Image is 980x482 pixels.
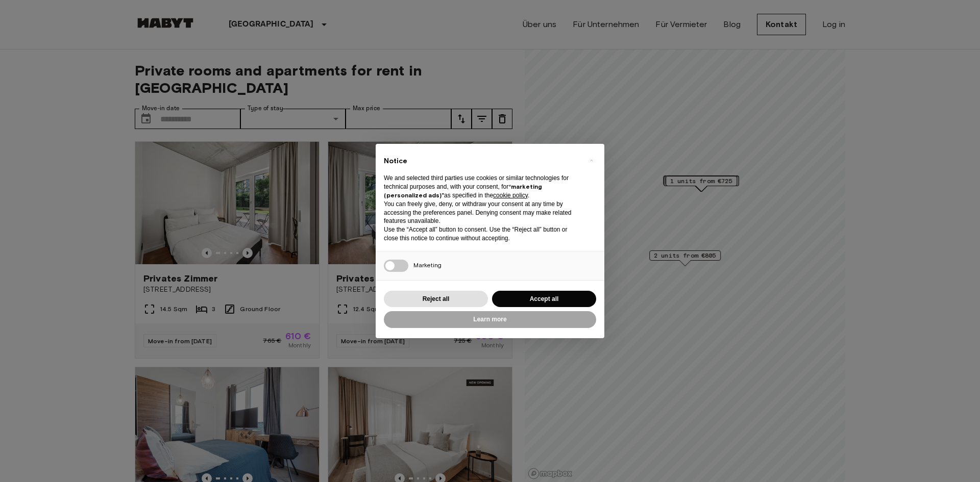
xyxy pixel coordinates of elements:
button: Learn more [384,311,596,328]
button: Close this notice [583,152,599,168]
button: Reject all [384,291,488,308]
p: You can freely give, deny, or withdraw your consent at any time by accessing the preferences pane... [384,200,580,225]
button: Accept all [492,291,596,308]
p: We and selected third parties use cookies or similar technologies for technical purposes and, wit... [384,174,580,199]
span: Marketing [413,261,442,269]
a: cookie policy [493,192,528,199]
span: × [590,154,593,166]
strong: “marketing (personalized ads)” [384,183,542,199]
p: Use the “Accept all” button to consent. Use the “Reject all” button or close this notice to conti... [384,225,580,243]
h2: Notice [384,156,580,166]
